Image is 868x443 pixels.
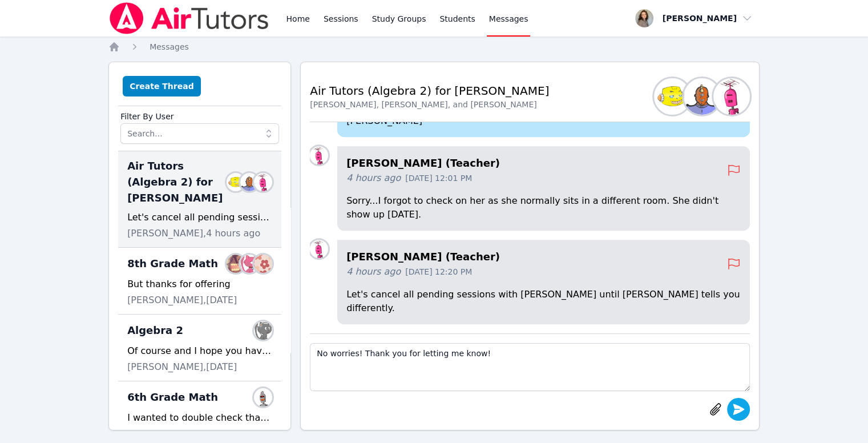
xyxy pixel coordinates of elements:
span: 4 hours ago [346,171,401,185]
h4: [PERSON_NAME] (Teacher) [346,155,727,171]
div: [PERSON_NAME], [PERSON_NAME], and [PERSON_NAME] [310,99,549,110]
img: Hasti Satchmei [240,255,259,273]
p: Sorry...I forgot to check on her as she normally sits in a different room. She didn't show up [DA... [346,194,741,221]
span: [PERSON_NAME], 4 hours ago [127,227,260,240]
div: Of course and I hope you have an amazing week and weekend yourself :) [127,344,272,358]
span: [DATE] 12:01 PM [405,172,472,184]
img: Maggie Silverman [254,255,272,273]
h4: [PERSON_NAME] (Teacher) [346,249,727,265]
img: Amy Herndon [310,240,328,258]
img: Amy Herndon [254,173,272,191]
img: Yoselin Munoz [240,173,259,191]
img: Aalawney Jackson [227,255,245,273]
img: NARIANA MENDOZA [254,321,272,340]
img: Amy Herndon [310,146,328,164]
span: 4 hours ago [346,265,401,279]
a: Messages [150,41,189,53]
img: Marisela Gonzalez [227,173,245,191]
img: Air Tutors [108,2,270,34]
img: Marisela Gonzalez [654,78,691,115]
div: Algebra 2NARIANA MENDOZAOf course and I hope you have an amazing week and weekend yourself :)[PER... [118,315,281,381]
nav: Breadcrumb [108,41,760,53]
span: [PERSON_NAME], [DATE] [127,360,237,374]
div: Air Tutors (Algebra 2) for [PERSON_NAME]Marisela GonzalezYoselin MunozAmy HerndonLet's cancel all... [118,151,281,248]
span: Air Tutors (Algebra 2) for [PERSON_NAME] [127,158,231,206]
textarea: No worries! Thank you for letting me know! [310,343,750,391]
img: Amy Herndon [713,78,750,115]
span: Algebra 2 [127,323,183,339]
h2: Air Tutors (Algebra 2) for [PERSON_NAME] [310,83,549,99]
p: Let's cancel all pending sessions with [PERSON_NAME] until [PERSON_NAME] tells you differently. [346,288,741,315]
div: But thanks for offering [127,277,272,291]
span: You, [DATE] [127,427,177,441]
span: [DATE] 12:20 PM [405,266,472,277]
div: 8th Grade MathAalawney JacksonHasti SatchmeiMaggie SilvermanBut thanks for offering[PERSON_NAME],... [118,248,281,315]
input: Search... [120,123,279,144]
span: Messages [150,42,189,51]
button: Create Thread [123,76,201,96]
img: Arielle Delos Reyes [254,388,272,406]
span: 6th Grade Math [127,389,218,405]
label: Filter By User [120,106,279,123]
div: I wanted to double check that we would still be meeting [DATE] for tutoring! Thank you! [127,411,272,425]
span: [PERSON_NAME], [DATE] [127,293,237,307]
span: 8th Grade Math [127,256,218,272]
div: Let's cancel all pending sessions with [PERSON_NAME] until [PERSON_NAME] tells you differently. [127,211,272,224]
img: Yoselin Munoz [684,78,720,115]
span: Messages [489,13,528,25]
